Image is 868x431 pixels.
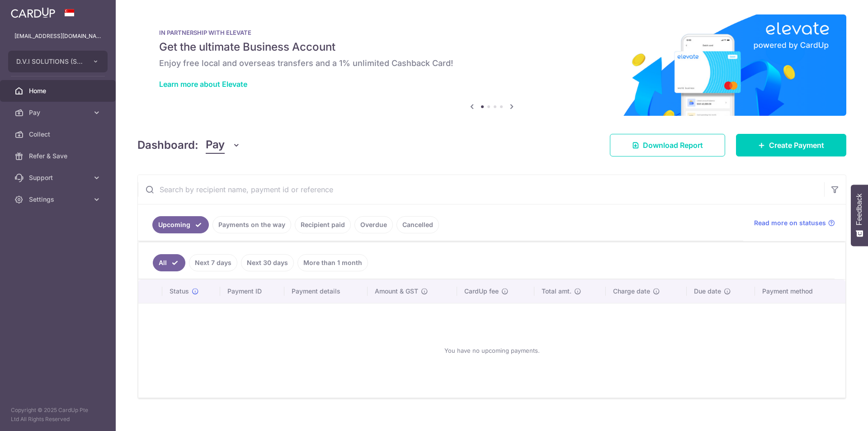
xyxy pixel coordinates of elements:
span: Feedback [855,194,863,225]
a: Read more on statuses [754,218,835,227]
h5: Get the ultimate Business Account [159,40,825,54]
a: Next 7 days [189,254,237,271]
a: Cancelled [396,216,439,233]
span: Create Payment [769,140,824,151]
a: Next 30 days [241,254,294,271]
span: Home [29,86,89,95]
span: Pay [206,137,225,154]
span: Download Report [643,140,703,151]
a: Overdue [354,216,393,233]
h4: Dashboard: [137,137,198,153]
span: Refer & Save [29,152,89,161]
span: Support [29,173,89,182]
a: Upcoming [152,216,209,233]
a: Recipient paid [295,216,351,233]
h6: Enjoy free local and overseas transfers and a 1% unlimited Cashback Card! [159,58,825,69]
img: Renovation banner [137,14,846,116]
a: Learn more about Elevate [159,80,247,89]
span: Status [170,287,189,296]
button: D.V.I SOLUTIONS (S) PTE. LTD. [8,51,108,72]
span: Read more on statuses [754,218,826,227]
button: Pay [206,137,241,154]
a: Payments on the way [212,216,291,233]
span: D.V.I SOLUTIONS (S) PTE. LTD. [16,57,83,66]
p: IN PARTNERSHIP WITH ELEVATE [159,29,825,36]
a: Download Report [610,134,725,156]
a: Create Payment [736,134,846,156]
span: Settings [29,195,89,204]
span: Pay [29,108,89,117]
span: Amount & GST [375,287,418,296]
span: Due date [694,287,721,296]
th: Payment details [284,279,368,303]
span: Total amt. [542,287,571,296]
a: More than 1 month [297,254,368,271]
button: Feedback - Show survey [851,185,868,246]
span: Charge date [613,287,650,296]
span: CardUp fee [464,287,499,296]
a: All [153,254,185,271]
th: Payment ID [220,279,284,303]
th: Payment method [755,279,845,303]
img: CardUp [11,7,55,18]
input: Search by recipient name, payment id or reference [138,175,824,204]
div: You have no upcoming payments. [149,311,835,390]
p: [EMAIL_ADDRESS][DOMAIN_NAME] [14,32,101,41]
span: Collect [29,130,89,139]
